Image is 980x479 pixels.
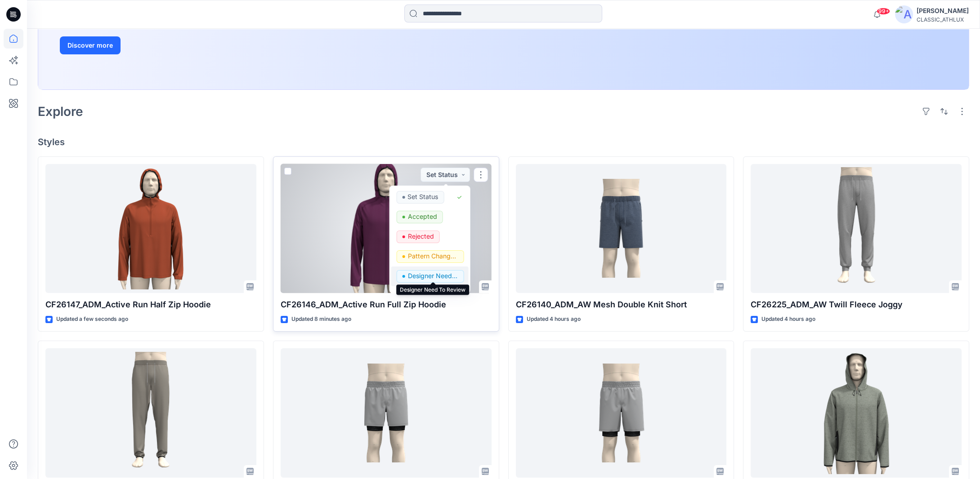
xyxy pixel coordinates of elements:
[45,298,256,311] p: CF26147_ADM_Active Run Half Zip Hoodie
[751,348,962,478] a: CF26151_ADM_Pique Double Knit FZ
[38,137,969,147] h4: Styles
[281,298,492,311] p: CF26146_ADM_Active Run Full Zip Hoodie
[917,16,969,23] div: CLASSIC_ATHLUX
[516,164,727,293] a: CF26140_ADM_AW Mesh Double Knit Short
[751,164,962,293] a: CF26225_ADM_AW Twill Fleece Joggy
[60,36,121,54] button: Discover more
[407,211,437,222] p: Accepted
[516,298,727,311] p: CF26140_ADM_AW Mesh Double Knit Short
[407,191,438,203] p: Set Status
[291,315,351,324] p: Updated 8 minutes ago
[281,348,492,478] a: CF26242_ADM_2 in 1 Shorts 5IN Inseam
[45,164,256,293] a: CF26147_ADM_Active Run Half Zip Hoodie
[761,315,815,324] p: Updated 4 hours ago
[877,8,890,15] span: 99+
[56,315,128,324] p: Updated a few seconds ago
[527,315,581,324] p: Updated 4 hours ago
[516,348,727,478] a: CF26242_ADM_2 in 1 Shorts 7IN Inseam
[38,104,83,119] h2: Explore
[45,348,256,478] a: CF26226_ADM_Textured French Terry Jogger
[407,290,458,302] p: Dropped \ Not proceeding
[917,5,969,16] div: [PERSON_NAME]
[407,270,458,282] p: Designer Need To Review
[60,36,262,54] a: Discover more
[281,164,492,293] a: CF26146_ADM_Active Run Full Zip Hoodie
[407,250,458,262] p: Pattern Changes Requested
[751,298,962,311] p: CF26225_ADM_AW Twill Fleece Joggy
[895,5,913,23] img: avatar
[407,231,434,242] p: Rejected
